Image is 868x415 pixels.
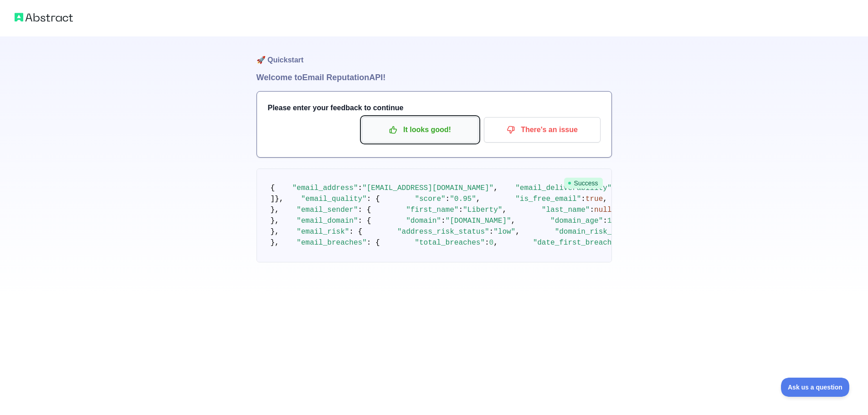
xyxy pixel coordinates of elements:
span: : [581,195,586,203]
span: : [446,195,450,203]
span: "email_risk" [297,228,349,236]
span: "[DOMAIN_NAME]" [446,217,511,225]
span: "email_breaches" [297,239,367,247]
span: : { [358,206,371,214]
span: "email_quality" [301,195,367,203]
span: "[EMAIL_ADDRESS][DOMAIN_NAME]" [362,184,493,192]
span: "first_name" [406,206,458,214]
span: : [485,239,489,247]
span: "email_address" [293,184,358,192]
h1: Welcome to Email Reputation API! [257,71,612,84]
span: "domain_risk_status" [555,228,642,236]
span: , [502,206,507,214]
span: , [515,228,520,236]
span: "email_sender" [297,206,358,214]
span: true [586,195,603,203]
iframe: Toggle Customer Support [781,378,850,397]
span: : { [349,228,362,236]
span: "Liberty" [463,206,502,214]
span: , [603,195,607,203]
span: : { [367,195,380,203]
span: null [594,206,611,214]
h3: Please enter your feedback to continue [268,102,601,113]
span: "email_domain" [297,217,358,225]
span: , [476,195,481,203]
span: , [493,184,498,192]
span: , [511,217,516,225]
span: "low" [493,228,515,236]
span: "last_name" [542,206,590,214]
h1: 🚀 Quickstart [257,36,612,71]
span: Success [564,178,603,189]
span: : { [358,217,371,225]
span: "email_deliverability" [515,184,611,192]
span: "is_free_email" [515,195,581,203]
span: : [489,228,494,236]
span: "address_risk_status" [397,228,489,236]
button: There's an issue [484,117,601,143]
span: { [271,184,275,192]
span: : [603,217,607,225]
p: There's an issue [491,122,594,138]
img: Abstract logo [15,11,73,24]
span: : [358,184,363,192]
p: It looks good! [369,122,472,138]
button: It looks good! [362,117,478,143]
span: : { [367,239,380,247]
span: , [493,239,498,247]
span: "score" [415,195,445,203]
span: "0.95" [450,195,476,203]
span: 10987 [607,217,629,225]
span: : [441,217,446,225]
span: "date_first_breached" [533,239,625,247]
span: "domain_age" [550,217,603,225]
span: 0 [489,239,494,247]
span: : [458,206,463,214]
span: "domain" [406,217,441,225]
span: "total_breaches" [415,239,485,247]
span: : [590,206,594,214]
